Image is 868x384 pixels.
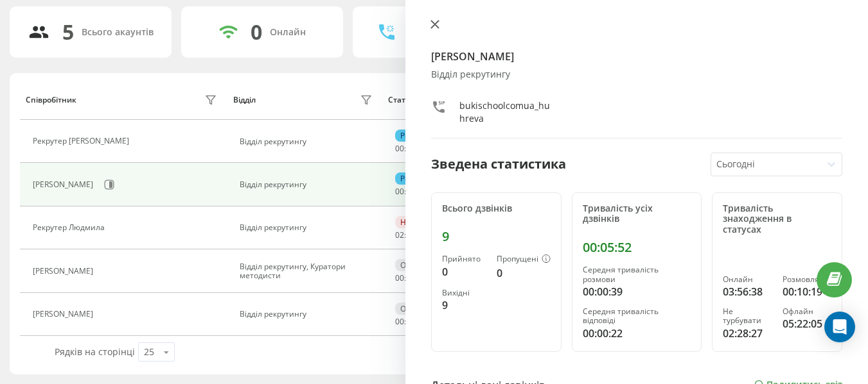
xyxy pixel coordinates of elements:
div: Статус [388,96,413,104]
div: 02:28:27 [723,326,772,341]
div: 00:05:52 [583,240,691,255]
div: [PERSON_NAME] [33,180,96,189]
div: 9 [442,229,551,244]
div: [PERSON_NAME] [33,267,96,276]
div: Відділ рекрутингу [240,137,375,146]
div: Середня тривалість відповіді [583,307,691,326]
div: Розмовляє [783,275,831,284]
span: 00 [395,143,404,154]
div: Рекрутер Людмила [33,223,108,232]
div: Зведена статистика [431,154,566,174]
span: 02 [395,230,404,240]
div: Середня тривалість розмови [583,265,691,284]
div: Всього дзвінків [442,203,551,214]
div: 05:22:05 [783,316,831,331]
div: Пропущені [497,255,551,265]
span: 00 [395,316,404,327]
div: 00:00:39 [583,284,691,299]
div: Не турбувати [395,216,456,228]
div: : : [395,274,426,283]
div: : : [395,144,426,153]
div: Рекрутер [PERSON_NAME] [33,137,132,146]
div: 25 [144,346,154,358]
div: : : [395,231,426,240]
div: Офлайн [395,303,436,315]
div: : : [395,187,426,196]
div: Співробітник [26,96,76,104]
div: [PERSON_NAME] [33,310,96,319]
div: bukischoolcomua_huhreva [459,99,551,125]
div: Всього акаунтів [82,27,154,38]
div: Відділ рекрутингу, Куратори методисти [240,262,375,281]
div: Вихідні [442,288,486,297]
div: Розмовляє [395,129,446,142]
h4: [PERSON_NAME] [431,49,842,64]
div: : : [395,317,426,326]
div: 0 [251,20,262,44]
div: Відділ [233,96,256,104]
div: Офлайн [783,307,831,316]
div: Онлайн [723,275,772,284]
span: 00 [395,186,404,197]
div: 9 [442,297,486,313]
div: Офлайн [395,259,436,271]
div: 5 [62,20,74,44]
div: Відділ рекрутингу [431,69,842,80]
div: 00:00:22 [583,326,691,341]
span: 00 [395,272,404,283]
div: Відділ рекрутингу [240,223,375,232]
div: 00:10:19 [783,284,831,299]
div: Не турбувати [723,307,772,326]
div: Онлайн [270,27,306,38]
div: Прийнято [442,255,486,263]
div: 0 [497,265,551,281]
div: Тривалість знаходження в статусах [723,203,831,235]
div: Відділ рекрутингу [240,180,375,189]
div: Відділ рекрутингу [240,310,375,319]
div: Open Intercom Messenger [824,312,855,342]
div: 03:56:38 [723,284,772,299]
span: Рядків на сторінці [55,346,135,358]
div: Тривалість усіх дзвінків [583,203,691,225]
div: Розмовляє [395,172,446,185]
div: 0 [442,264,486,280]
